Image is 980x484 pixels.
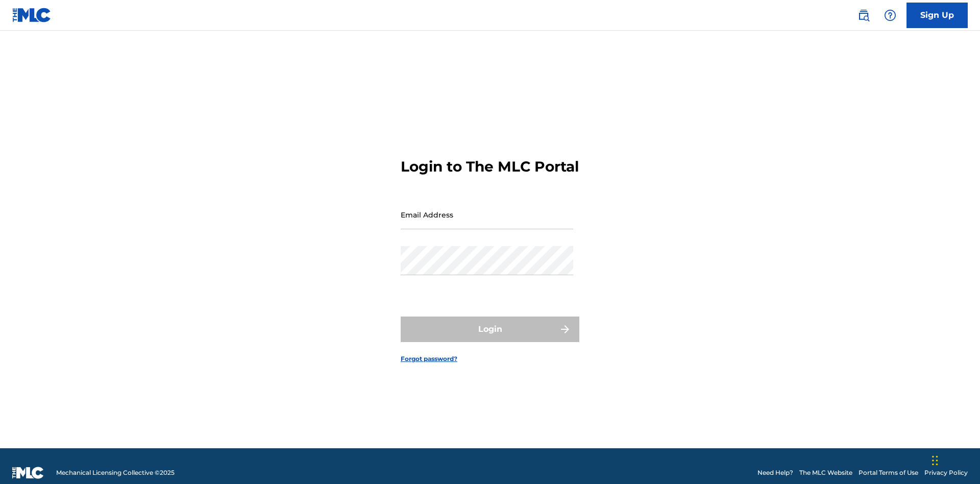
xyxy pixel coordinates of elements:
a: Portal Terms of Use [859,468,918,477]
a: The MLC Website [799,468,852,477]
a: Forgot password? [401,354,457,364]
a: Public Search [853,5,874,26]
a: Sign Up [906,3,968,28]
span: Mechanical Licensing Collective © 2025 [56,468,175,477]
h3: Login to The MLC Portal [401,158,579,176]
img: MLC Logo [12,8,52,22]
div: Help [880,5,900,26]
img: help [884,9,896,21]
img: search [857,9,870,21]
div: Drag [932,445,938,476]
a: Need Help? [757,468,793,477]
img: logo [12,467,44,479]
iframe: Chat Widget [929,435,980,484]
a: Privacy Policy [924,468,968,477]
